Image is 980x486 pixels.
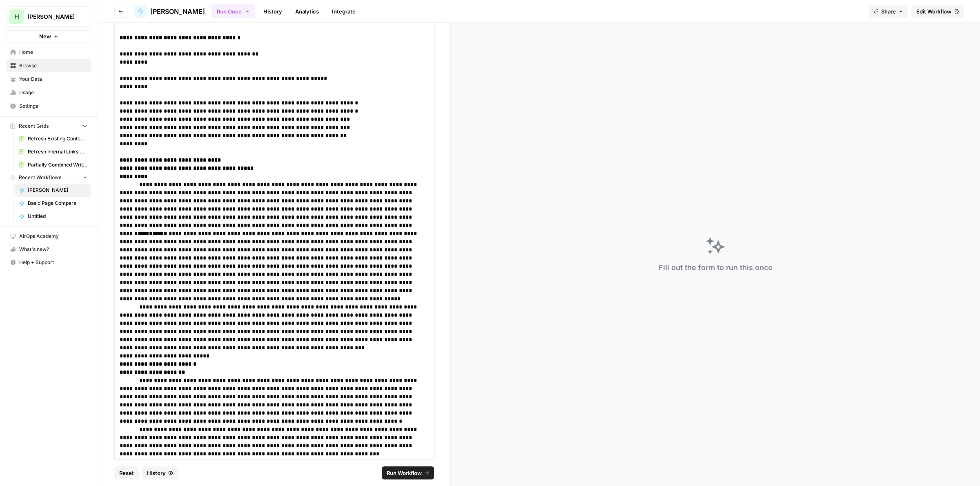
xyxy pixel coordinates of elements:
[119,469,134,477] span: Reset
[7,120,91,132] button: Recent Grids
[15,158,91,171] a: Partially Combined Writer Grid
[15,132,91,145] a: Refresh Existing Content [DATE]
[7,7,91,27] button: Workspace: Hasbrook
[15,210,91,223] a: Untitled
[916,7,951,16] span: Edit Workflow
[869,5,908,18] button: Share
[19,122,49,130] span: Recent Grids
[19,233,87,240] span: AirOps Academy
[7,86,91,99] a: Usage
[382,466,434,479] button: Run Workflow
[7,30,91,42] button: New
[28,186,87,194] span: [PERSON_NAME]
[15,145,91,158] a: Refresh Internal Links Grid (1)
[7,100,91,113] a: Settings
[19,62,87,69] span: Browse
[28,200,87,207] span: Basic Page Compare
[19,102,87,110] span: Settings
[258,5,287,18] a: History
[911,5,964,18] a: Edit Workflow
[134,5,205,18] a: [PERSON_NAME]
[147,469,166,477] span: History
[7,256,91,269] button: Help + Support
[327,5,361,18] a: Integrate
[28,161,87,169] span: Partially Combined Writer Grid
[15,184,91,197] a: [PERSON_NAME]
[7,243,91,255] div: What's new?
[14,12,19,22] span: H
[881,7,896,16] span: Share
[27,13,77,21] span: [PERSON_NAME]
[142,466,178,479] button: History
[39,32,51,40] span: New
[114,466,139,479] button: Reset
[28,213,87,220] span: Untitled
[290,5,324,18] a: Analytics
[7,171,91,184] button: Recent Workflows
[19,75,87,83] span: Your Data
[212,4,255,18] button: Run Once
[28,135,87,142] span: Refresh Existing Content [DATE]
[19,259,87,266] span: Help + Support
[659,262,773,273] div: Fill out the form to run this once
[19,89,87,96] span: Usage
[7,46,91,59] a: Home
[7,230,91,243] a: AirOps Academy
[150,7,205,16] span: [PERSON_NAME]
[387,469,422,477] span: Run Workflow
[19,49,87,56] span: Home
[19,174,61,181] span: Recent Workflows
[7,243,91,256] button: What's new?
[7,59,91,72] a: Browse
[15,197,91,210] a: Basic Page Compare
[28,148,87,155] span: Refresh Internal Links Grid (1)
[7,73,91,86] a: Your Data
